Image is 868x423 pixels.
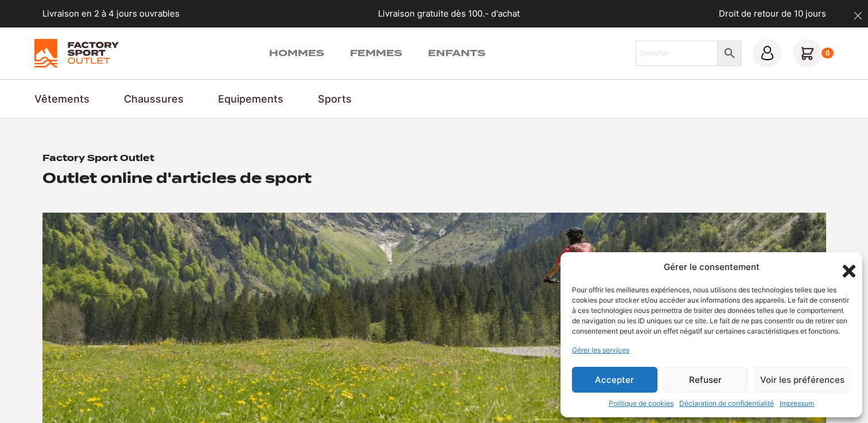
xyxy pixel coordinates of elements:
button: Voir les préférences [754,367,851,393]
button: Accepter [572,367,657,393]
img: Factory Sport Outlet [34,39,119,68]
p: Droit de retour de 10 jours [719,7,826,21]
input: Chercher [636,41,718,66]
div: Pour offrir les meilleures expériences, nous utilisons des technologies telles que les cookies po... [572,285,850,336]
p: Livraison en 2 à 4 jours ouvrables [42,7,180,21]
div: 0 [822,48,834,59]
a: Déclaration de confidentialité [679,398,774,409]
div: Gérer le consentement [664,261,760,274]
p: Livraison gratuite dès 100.- d'achat [378,7,520,21]
a: Chaussures [124,91,184,107]
a: Equipements [218,91,283,107]
button: dismiss [848,6,868,26]
a: Femmes [350,46,402,60]
div: Fermer la boîte de dialogue [839,261,851,273]
a: Hommes [269,46,324,60]
h2: Outlet online d'articles de sport [42,169,312,187]
a: Impressum [780,398,814,409]
button: Refuser [663,367,749,393]
a: Sports [318,91,352,107]
a: Enfants [428,46,485,60]
a: Politique de cookies [609,398,674,409]
a: Vêtements [34,91,89,107]
h1: Factory Sport Outlet [42,153,154,164]
a: Gérer les services [572,345,629,355]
